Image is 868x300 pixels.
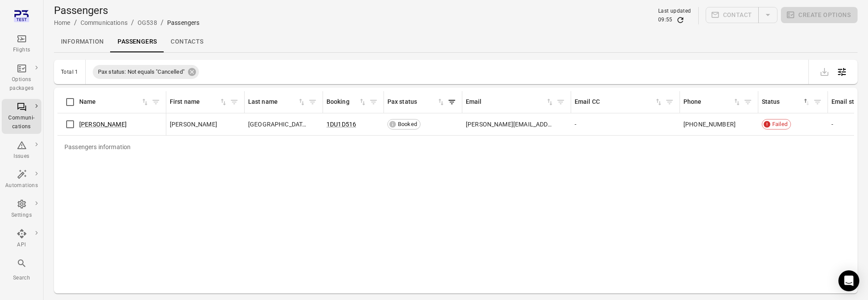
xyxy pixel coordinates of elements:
[466,97,554,107] div: Sort by email in ascending order
[683,97,741,107] div: Sort by phone in ascending order
[811,95,824,109] button: Filter by status
[79,97,149,107] span: Name
[5,46,38,55] div: Flights
[838,270,859,291] div: Open Intercom Messenger
[93,68,190,76] span: Pax status: Not equals "Cancelled"
[762,97,802,107] div: Status
[762,120,791,127] span: AirAsiaGupshup request failed with http status code BadRequest. Reason: 'Expected an array of FDM...
[81,18,128,27] div: Communications
[5,152,38,161] div: Issues
[326,97,358,107] div: Booking
[741,95,754,109] button: Filter by phone
[658,7,691,16] div: Last updated
[306,95,319,109] button: Filter by last name
[5,211,38,220] div: Settings
[5,181,38,190] div: Automations
[164,31,210,52] a: Contacts
[658,16,673,24] div: 09:55
[54,31,858,52] div: Local navigation
[248,120,307,129] span: [GEOGRAPHIC_DATA]
[676,16,685,24] button: Refresh data
[93,65,199,79] div: Pax status: Not equals "Cancelled"
[5,241,38,249] div: API
[161,17,164,28] li: /
[387,97,437,107] div: Pax status
[395,120,420,129] span: Booked
[2,61,41,95] a: Options packages
[248,97,297,107] div: Last name
[228,95,241,109] button: Filter by first name
[683,97,741,107] span: Phone
[367,95,380,109] button: Filter by booking
[138,19,157,26] a: OG538
[167,18,200,27] div: Passengers
[575,120,676,129] div: -
[663,95,676,109] button: Filter by CC email
[2,226,41,252] a: API
[131,17,134,28] li: /
[54,19,71,26] a: Home
[575,97,654,107] div: Email CC
[54,31,111,52] a: Information
[575,97,663,107] span: Email CC
[769,120,791,129] span: Failed
[387,97,445,107] div: Sort by pax status in ascending order
[5,274,38,283] div: Search
[54,17,199,28] nav: Breadcrumbs
[5,75,38,93] div: Options packages
[683,97,733,107] div: Phone
[2,31,41,57] a: Flights
[2,99,41,134] a: Communi-cations
[2,256,41,285] button: Search
[554,95,567,109] button: Filter by email
[326,97,367,107] div: Sort by booking in ascending order
[466,97,545,107] div: Email
[248,97,306,107] span: Last name
[79,97,149,107] div: Sort by name in ascending order
[326,121,356,128] a: 1DU1D516
[387,97,445,107] span: Pax status
[248,97,306,107] div: Sort by last name in ascending order
[445,95,458,109] button: Filter by pax status
[683,120,736,129] span: [PHONE_NUMBER]
[149,95,162,109] button: Filter by name
[466,120,555,129] span: [PERSON_NAME][EMAIL_ADDRESS][DOMAIN_NAME]
[762,97,811,107] div: Sort by status in descending order
[61,69,78,75] div: Total 1
[170,97,228,107] div: Sort by first name in ascending order
[762,97,811,107] span: Status
[5,114,38,131] div: Communi-cations
[706,7,778,24] span: Please make a selection to create communications
[2,137,41,164] a: Issues
[575,97,663,107] div: Sort by CC email in ascending order
[170,97,219,107] div: First name
[54,3,199,17] h1: Passengers
[79,121,127,128] a: [PERSON_NAME]
[706,7,778,23] div: Split button
[79,97,141,107] div: Name
[170,120,217,129] span: [PERSON_NAME]
[74,17,77,28] li: /
[111,31,164,52] a: Passengers
[57,136,138,158] div: Passengers information
[816,67,833,75] span: Please make a selection to export
[466,97,554,107] span: Email
[833,63,851,81] button: Open table configuration
[2,167,41,193] a: Automations
[781,7,858,24] span: Please make a selection to create an option package
[170,97,228,107] span: First name
[326,97,367,107] span: Booking
[2,196,41,222] a: Settings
